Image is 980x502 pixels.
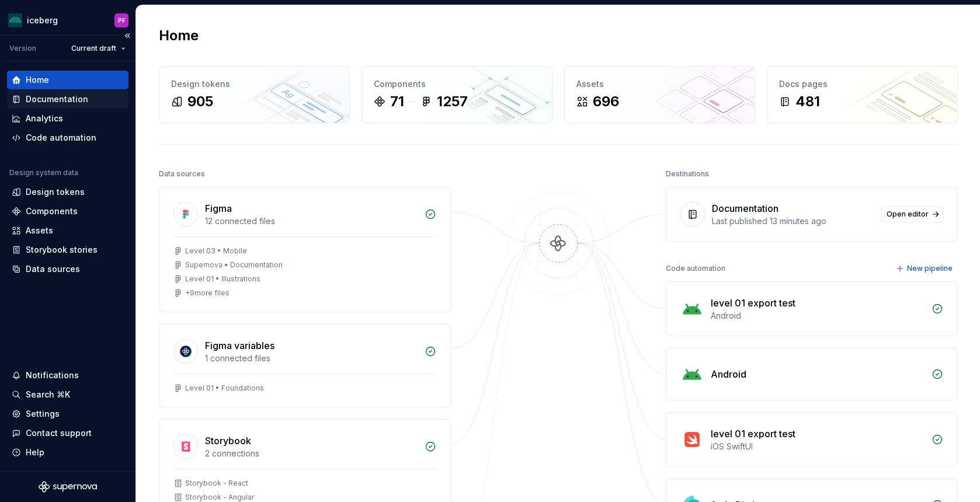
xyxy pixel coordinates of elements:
[159,324,451,407] a: Figma variables1 connected filesLevel 01 • Foundations
[26,408,60,420] div: Settings
[185,260,283,270] div: Supernova • Documentation
[159,66,350,123] a: Design tokens905
[71,44,116,53] span: Current draft
[8,13,22,27] img: 418c6d47-6da6-4103-8b13-b5999f8989a1.png
[66,40,131,57] button: Current draft
[26,225,53,236] div: Assets
[7,128,128,147] a: Code automation
[185,274,260,284] div: Level 01 • Illustrations
[2,8,133,33] button: icebergPF
[7,443,128,462] button: Help
[205,448,418,459] div: 2 connections
[187,92,213,111] div: 905
[7,221,128,240] a: Assets
[7,202,128,221] a: Components
[26,447,44,458] div: Help
[185,493,254,502] div: Storybook - Angular
[576,78,743,90] div: Assets
[205,353,418,364] div: 1 connected files
[711,296,795,310] div: level 01 export test
[7,71,128,89] a: Home
[712,215,874,227] div: Last published 13 minutes ago
[7,90,128,109] a: Documentation
[712,201,779,215] div: Documentation
[7,240,128,259] a: Storybook stories
[185,246,247,256] div: Level 03 • Mobile
[362,66,552,123] a: Components711257
[779,78,946,90] div: Docs pages
[159,187,451,312] a: Figma12 connected filesLevel 03 • MobileSupernova • DocumentationLevel 01 • Illustrations+9more f...
[711,310,925,322] div: Android
[185,288,230,298] div: + 9 more files
[205,215,418,227] div: 12 connected files
[159,166,205,182] div: Data sources
[205,339,274,353] div: Figma variables
[205,434,251,448] div: Storybook
[711,427,795,441] div: level 01 export test
[711,367,746,381] div: Android
[9,44,36,53] div: Version
[7,183,128,201] a: Design tokens
[118,16,126,25] div: PF
[27,15,58,26] div: iceberg
[390,92,404,111] div: 71
[7,366,128,385] button: Notifications
[159,26,199,45] h2: Home
[907,264,953,273] span: New pipeline
[26,74,49,86] div: Home
[437,92,468,111] div: 1257
[881,206,943,222] a: Open editor
[171,78,338,90] div: Design tokens
[26,427,92,439] div: Contact support
[892,260,958,277] button: New pipeline
[26,205,78,217] div: Components
[26,132,96,144] div: Code automation
[7,385,128,404] button: Search ⌘K
[26,113,63,124] div: Analytics
[795,92,820,111] div: 481
[666,260,725,277] div: Code automation
[26,244,98,256] div: Storybook stories
[593,92,619,111] div: 696
[7,405,128,423] a: Settings
[9,168,78,177] div: Design system data
[185,384,264,393] div: Level 01 • Foundations
[26,263,80,275] div: Data sources
[767,66,958,123] a: Docs pages481
[26,389,70,400] div: Search ⌘K
[7,424,128,442] button: Contact support
[26,186,85,198] div: Design tokens
[26,369,79,381] div: Notifications
[666,166,709,182] div: Destinations
[119,27,135,44] button: Collapse sidebar
[711,441,925,452] div: iOS SwiftUI
[39,481,97,493] svg: Supernova Logo
[205,201,232,215] div: Figma
[7,260,128,278] a: Data sources
[185,479,248,488] div: Storybook - React
[7,109,128,128] a: Analytics
[564,66,755,123] a: Assets696
[26,93,88,105] div: Documentation
[887,210,929,219] span: Open editor
[374,78,540,90] div: Components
